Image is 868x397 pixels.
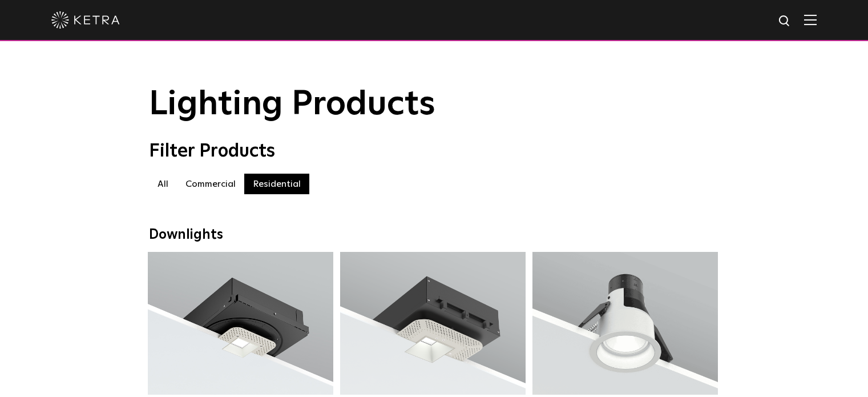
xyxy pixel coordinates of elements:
[177,174,244,194] label: Commercial
[244,174,309,194] label: Residential
[149,174,177,194] label: All
[149,141,720,162] div: Filter Products
[804,14,817,25] img: Hamburger%20Nav.svg
[51,11,120,29] img: ketra-logo-2019-white
[149,87,435,122] span: Lighting Products
[149,227,720,243] div: Downlights
[778,14,792,29] img: search icon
